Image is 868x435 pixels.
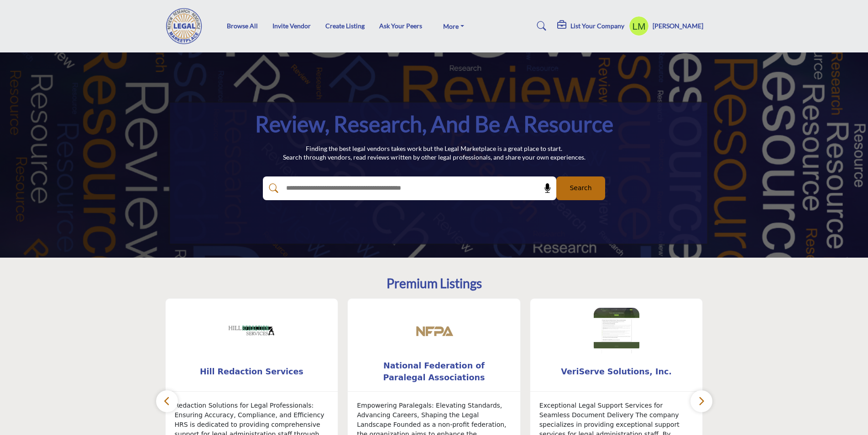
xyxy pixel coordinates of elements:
[556,176,605,200] button: Search
[179,366,324,378] span: Hill Redaction Services
[379,22,422,30] a: Ask Your Peers
[544,366,689,378] span: VeriServe Solutions, Inc.
[361,360,507,384] b: National Federation of Paralegal Associations
[227,22,258,30] a: Browse All
[283,153,586,162] p: Search through vendors, read reviews written by other legal professionals, and share your own exp...
[570,22,624,30] h5: List Your Company
[179,360,324,384] b: Hill Redaction Services
[348,360,520,384] a: National Federation of Paralegal Associations
[283,144,586,153] p: Finding the best legal vendors takes work but the Legal Marketplace is a great place to start.
[411,308,457,353] img: National Federation of Paralegal Associations
[255,110,613,138] h1: Review, Research, and be a Resource
[272,22,311,30] a: Invite Vendor
[530,360,703,384] a: VeriServe Solutions, Inc.
[166,360,338,384] a: Hill Redaction Services
[629,16,649,36] button: Show hide supplier dropdown
[557,21,624,31] div: List Your Company
[437,20,471,32] a: More
[594,308,639,353] img: VeriServe Solutions, Inc.
[570,183,591,193] span: Search
[544,360,689,384] b: VeriServe Solutions, Inc.
[325,22,365,30] a: Create Listing
[387,276,482,291] h2: Premium Listings
[165,8,208,44] img: Site Logo
[229,308,274,353] img: Hill Redaction Services
[653,21,703,31] h5: [PERSON_NAME]
[528,19,552,33] a: Search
